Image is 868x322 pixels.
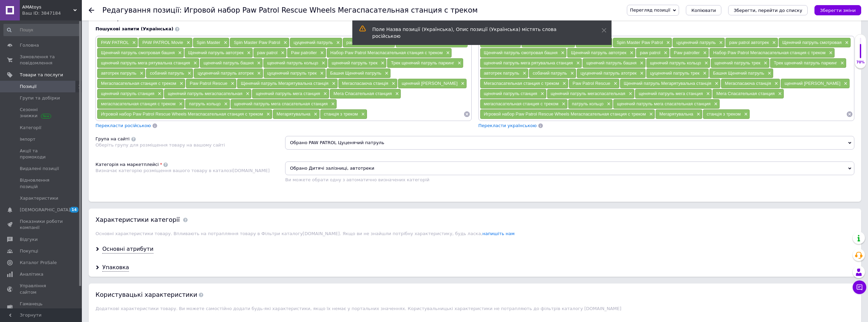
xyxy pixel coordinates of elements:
h1: Редагування позиції: Игровой набор Paw Patrol Rescue Wheels Мегаспасательная станция с треком [102,6,478,14]
span: Мегаспасаюча станція [342,81,388,86]
span: × [244,91,250,97]
span: × [359,111,365,117]
span: щенячий патруль станция [484,91,538,96]
span: щенячий патруль мегаспасательная [551,91,626,96]
span: Щенячий патруль Мегарятувальна станція [241,81,328,86]
div: Основні атрибути [102,245,153,253]
span: × [559,50,565,56]
span: щенячий патруль мега станция [639,91,703,96]
span: Трек щенячий патруль паркинг [391,60,454,65]
i: Зберегти зміни [820,8,856,13]
span: щенячий патруль мега рятувальна станция [484,60,573,65]
span: собачий патруль [150,71,184,76]
span: Перегляд позиції [630,7,670,13]
span: × [560,101,565,107]
span: Щенячий патруль Мегарятувальна станція [624,81,711,86]
span: щенячий патруль кольцо [267,60,318,65]
span: Управління сайтом [20,283,63,295]
span: × [329,101,335,107]
span: Обрано Дитячі залізниці, автотреки [285,162,854,175]
span: × [390,81,395,87]
span: Spin Master Paw Patrol [234,40,280,45]
span: щенячий [PERSON_NAME] [784,81,840,86]
span: Paw Patrol Rescue [573,81,610,86]
span: цуценячий патруль трек [267,71,317,76]
span: цуценячий патруль [676,40,716,45]
div: Характеристики категорії [95,215,180,224]
div: 70% [855,60,866,65]
span: Щенячий патруль смотровая башня [101,50,175,55]
span: × [459,81,465,87]
span: × [712,101,718,107]
span: Мегарятувальна [277,111,310,117]
p: Игрушки «Щенячий патруль» для мальчиков и девочек - замечательный подарок для юных поклонников от... [7,41,318,56]
div: Категорія на маркетплейсі [95,162,159,168]
span: щенячий патруль трек [332,60,378,65]
span: × [638,71,644,76]
span: автотрек патруль [101,71,136,76]
span: щенячий патруль мегаспасательная [168,91,242,96]
span: щенячий патруль башня [204,60,254,65]
span: Щенячий патруль автотрек [571,50,626,55]
span: × [827,50,833,56]
button: Зберегти, перейти до списку [728,5,808,15]
span: × [245,50,251,56]
span: AMAtoys [22,4,73,10]
span: × [185,40,190,46]
span: × [156,91,162,97]
span: Позиції [20,83,36,90]
span: PAW PATROL [101,40,129,45]
span: × [456,60,461,66]
span: цуценячий патруль [294,40,333,45]
span: Spin Master Paw Patrol [617,40,663,45]
span: патруль кольцо [572,101,604,106]
span: × [312,111,318,117]
span: PAW PATROL Movie [142,40,183,45]
span: paw patrol [257,50,278,55]
span: × [138,71,144,76]
span: × [255,71,261,76]
span: × [770,40,776,46]
i: Зберегти, перейти до списку [734,8,802,13]
span: × [665,40,670,46]
span: Оберіть групу для розміщення товару на вашому сайті [95,142,225,148]
button: Чат з покупцем [853,280,866,294]
span: × [842,81,848,87]
span: paw patrol автотрек [347,40,386,45]
span: × [178,81,183,87]
span: Головна [20,42,39,48]
span: собачий патруль [533,71,567,76]
span: Мегарятувальна [659,111,693,117]
span: щенячий патруль трек [715,60,760,65]
span: × [612,81,617,87]
span: Показники роботи компанії [20,218,63,231]
span: Користувацькi характеристики [95,291,203,298]
button: Копіювати [686,5,721,15]
div: Група на сайті [95,136,130,142]
span: щенячий патруль башня [586,60,636,65]
li: фигурка щенка Гонщика [20,11,304,18]
div: Ваш ID: 3847184 [22,10,82,16]
span: Щенячий патруль смотровая [782,40,842,45]
span: Мега Спасательная станция [334,91,392,96]
span: Аналітика [20,271,43,277]
span: × [282,40,287,46]
span: 14 [70,207,78,213]
span: Групи та добірки [20,95,60,101]
span: × [702,50,707,56]
span: × [638,60,644,66]
span: Paw patroller [674,50,700,55]
span: щенячий патруль мега спасательная станция [617,101,710,106]
div: Поле Назва позиції (Українська), Опис позиції (Українська) містять слова російською [372,26,585,40]
span: × [701,71,707,76]
input: Пошук [3,24,80,36]
span: × [776,91,782,97]
span: щенячий патруль мега спасательная станция [234,101,328,106]
span: × [648,111,653,117]
span: щенячий патруль мега станция [256,91,320,96]
span: × [192,60,197,66]
span: Мегаспасаюча станція [725,81,771,86]
span: цуценячий патруль атотрек [197,71,254,76]
span: × [265,111,270,117]
span: Paw Patrol Rescue [190,81,227,86]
